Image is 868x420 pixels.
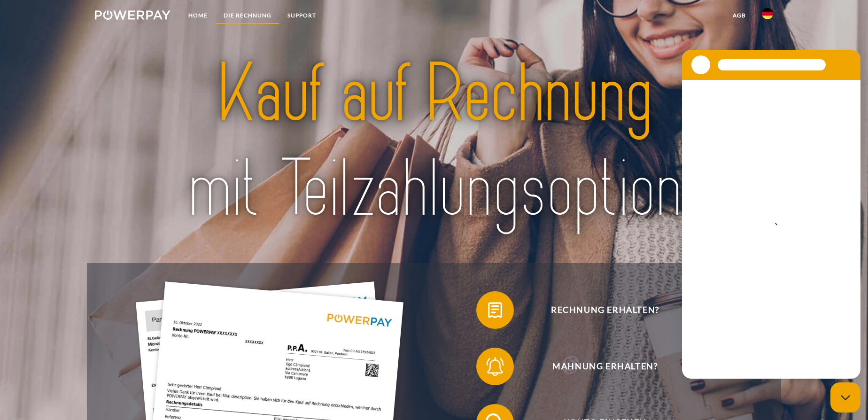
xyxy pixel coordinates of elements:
[128,42,740,241] img: title-powerpay_de.svg
[95,10,170,20] img: logo-powerpay-white.svg
[762,8,773,19] img: de
[830,382,860,412] iframe: Schaltfläche zum Öffnen des Messaging-Fensters
[483,355,507,378] img: qb_bell.svg
[490,291,720,329] span: Rechnung erhalten?
[483,298,507,322] img: qb_bill.svg
[725,7,754,24] a: agb
[476,291,721,329] button: Rechnung erhalten?
[180,7,216,24] a: Home
[216,7,279,24] a: DIE RECHNUNG
[490,348,720,385] span: Mahnung erhalten?
[682,50,860,379] iframe: Messaging-Fenster
[279,7,324,24] a: SUPPORT
[476,348,721,385] button: Mahnung erhalten?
